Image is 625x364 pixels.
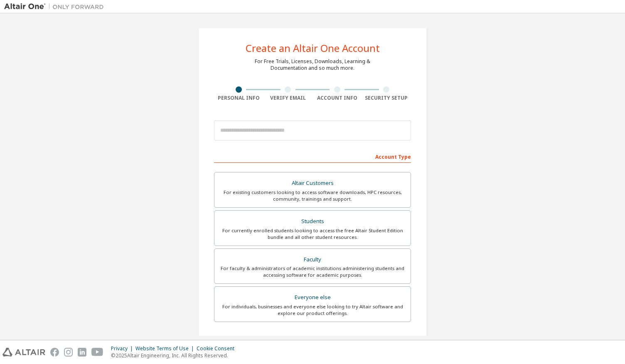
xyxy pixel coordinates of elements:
[312,95,362,101] div: Account Info
[64,348,73,357] img: instagram.svg
[219,292,406,303] div: Everyone else
[263,95,313,101] div: Verify Email
[135,345,197,352] div: Website Terms of Use
[219,303,406,317] div: For individuals, businesses and everyone else looking to try Altair software and explore our prod...
[78,348,86,357] img: linkedin.svg
[214,334,411,348] div: Your Profile
[362,95,411,101] div: Security Setup
[219,254,406,266] div: Faculty
[197,345,239,352] div: Cookie Consent
[219,216,406,227] div: Students
[50,348,59,357] img: facebook.svg
[214,95,263,101] div: Personal Info
[214,150,411,163] div: Account Type
[91,348,103,357] img: youtube.svg
[255,58,370,71] div: For Free Trials, Licenses, Downloads, Learning & Documentation and so much more.
[219,177,406,189] div: Altair Customers
[219,189,406,202] div: For existing customers looking to access software downloads, HPC resources, community, trainings ...
[111,345,135,352] div: Privacy
[2,348,45,357] img: altair_logo.svg
[246,43,380,53] div: Create an Altair One Account
[4,2,108,11] img: Altair One
[219,265,406,278] div: For faculty & administrators of academic institutions administering students and accessing softwa...
[111,352,239,359] p: © 2025 Altair Engineering, Inc. All Rights Reserved.
[219,227,406,241] div: For currently enrolled students looking to access the free Altair Student Edition bundle and all ...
